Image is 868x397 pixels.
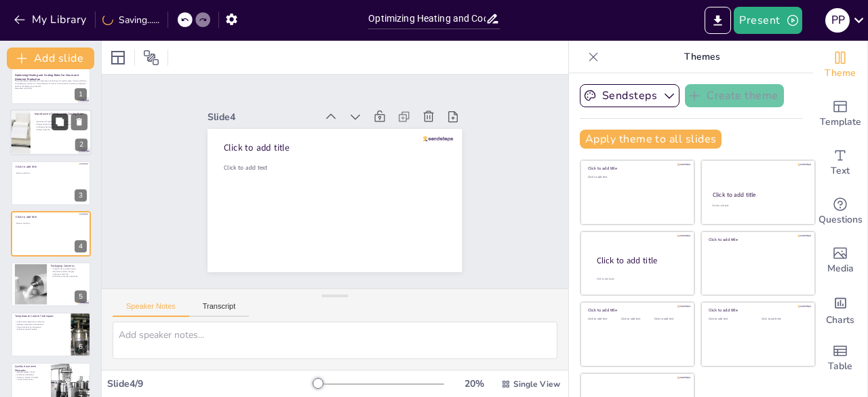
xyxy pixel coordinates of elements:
[15,365,47,373] p: Quality Assurance Measures
[813,334,867,383] div: Add a table
[762,318,804,321] div: Click to add text
[51,275,87,278] p: Enhances consumer experience
[11,60,91,105] div: 1
[15,321,67,324] p: Advanced temperature monitoring
[588,318,618,321] div: Click to add text
[189,302,250,317] button: Transcript
[709,307,806,313] div: Click to add title
[35,126,87,129] p: Influences texture and consistency
[15,80,87,88] p: This presentation discusses the importance of heating and cooling rates, mixing uniformity, and p...
[597,277,682,280] div: Click to add body
[16,164,37,168] span: Click to add title
[826,313,854,328] span: Charts
[35,128,87,131] p: Affects shelf life
[102,14,159,26] div: Saving......
[75,341,87,353] div: 6
[15,314,67,318] p: Temperature Control Techniques
[709,318,751,321] div: Click to add text
[75,139,87,151] div: 2
[11,211,91,256] div: 4
[831,164,850,178] span: Text
[15,74,79,81] strong: Optimizing Heating and Cooling Rates for Cream and Ointment Production
[35,121,87,124] p: Heating and cooling rates affect quality
[588,307,685,313] div: Click to add title
[734,7,802,34] button: Present
[712,204,802,208] div: Click to add text
[588,166,685,171] div: Click to add title
[820,115,861,130] span: Template
[827,261,854,276] span: Media
[16,215,37,219] span: Click to add title
[15,326,67,328] p: Personnel training importance
[621,318,652,321] div: Click to add text
[368,9,485,29] input: Insert title
[11,262,91,307] div: 5
[75,240,87,252] div: 4
[75,189,87,202] div: 3
[818,212,863,227] span: Questions
[709,237,806,242] div: Click to add title
[580,130,722,149] button: Apply theme to all slides
[15,328,67,331] p: Enhances product quality
[825,7,850,34] button: P P
[458,377,490,390] div: 20 %
[813,41,867,90] div: Change the overall theme
[75,88,87,100] div: 1
[597,254,684,266] div: Click to add title
[35,124,87,126] p: Proper control prevents crystal formation
[15,88,87,90] p: Generated with [URL]
[11,161,91,206] div: 3
[52,114,68,130] button: Duplicate Slide
[7,48,94,69] button: Add slide
[10,9,92,31] button: My Library
[75,290,87,303] div: 5
[51,267,87,270] p: Protects from contamination
[813,90,867,138] div: Add ready made slides
[825,66,856,81] span: Theme
[813,236,867,285] div: Add images, graphics, shapes or video
[580,84,679,107] button: Sendsteps
[15,371,47,374] p: Regular quality checks
[813,138,867,187] div: Add text boxes
[513,379,560,390] span: Single View
[813,285,867,334] div: Add charts and graphs
[16,172,30,174] span: Click to add text
[705,7,731,34] button: Export to PowerPoint
[813,187,867,236] div: Get real-time input from your audience
[51,273,87,276] p: Influences shelf life
[143,50,159,66] span: Position
[604,41,800,73] p: Themes
[51,270,87,273] p: Maintains product integrity
[825,8,850,33] div: P P
[15,379,47,381] p: Timely interventions
[35,112,87,116] p: Importance of Heating and Cooling Rates
[828,359,852,374] span: Table
[685,84,784,107] button: Create theme
[51,264,87,268] p: Packaging Concerns
[113,302,189,317] button: Speaker Notes
[16,222,30,225] span: Click to add text
[232,119,299,145] span: Click to add title
[15,374,47,377] p: Enhances traceability
[71,114,87,130] button: Delete Slide
[229,140,273,157] span: Click to add text
[222,86,331,121] div: Slide 4
[713,191,803,199] div: Click to add title
[15,323,67,326] p: Reduces temperature fluctuations
[588,176,685,179] div: Click to add text
[654,318,685,321] div: Click to add text
[15,376,47,379] p: Fosters a culture of quality
[11,312,91,357] div: 6
[10,110,92,156] div: 2
[107,47,129,69] div: Layout
[107,377,314,390] div: Slide 4 / 9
